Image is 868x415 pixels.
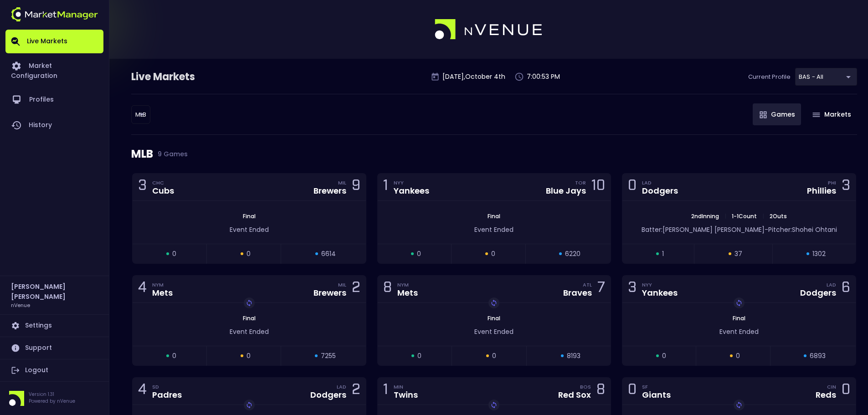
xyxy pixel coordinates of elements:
[310,391,346,399] div: Dodgers
[29,398,75,405] p: Powered by nVenue
[247,351,251,361] span: 0
[722,212,729,220] span: |
[417,351,421,361] span: 0
[11,7,98,21] img: logo
[11,282,98,302] h2: [PERSON_NAME] [PERSON_NAME]
[485,212,503,220] span: Final
[628,179,637,195] div: 0
[383,383,388,400] div: 1
[138,281,147,297] div: 4
[338,179,346,186] div: MIL
[527,72,560,82] p: 7:00:53 PM
[563,289,592,297] div: Braves
[490,401,498,409] img: replayImg
[474,327,514,336] span: Event Ended
[247,249,251,259] span: 0
[734,249,742,259] span: 37
[662,249,664,259] span: 1
[417,249,421,259] span: 0
[492,351,496,361] span: 0
[827,383,836,390] div: CIN
[842,179,850,195] div: 3
[546,187,586,195] div: Blue Jays
[152,391,182,399] div: Padres
[719,327,759,336] span: Event Ended
[828,179,836,186] div: PHI
[152,179,174,186] div: CHC
[435,19,543,40] img: logo
[827,281,836,288] div: LAD
[642,289,678,297] div: Yankees
[246,401,253,409] img: replayImg
[172,351,176,361] span: 0
[760,111,767,118] img: gameIcon
[842,281,850,297] div: 6
[29,391,75,398] p: Version 1.31
[394,179,429,186] div: NYY
[628,281,637,297] div: 3
[597,281,605,297] div: 7
[240,314,258,322] span: Final
[5,53,103,87] a: Market Configuration
[321,249,336,259] span: 6614
[5,391,103,406] div: Version 1.31Powered by nVenue
[688,212,722,220] span: 2nd Inning
[11,302,30,308] h3: nVenue
[5,337,103,359] a: Support
[138,383,147,400] div: 4
[230,225,269,234] span: Event Ended
[5,87,103,113] a: Profiles
[313,289,346,297] div: Brewers
[172,249,176,259] span: 0
[246,299,253,307] img: replayImg
[394,391,418,399] div: Twins
[152,383,182,390] div: SD
[662,351,666,361] span: 0
[565,249,580,259] span: 6220
[383,281,392,297] div: 8
[152,289,173,297] div: Mets
[642,187,678,195] div: Dodgers
[152,281,173,288] div: NYM
[240,212,258,220] span: Final
[485,314,503,322] span: Final
[321,351,336,361] span: 7255
[735,299,743,307] img: replayImg
[812,113,820,117] img: gameIcon
[131,105,150,124] div: BAS - All
[313,187,346,195] div: Brewers
[642,383,671,390] div: SF
[767,212,790,220] span: 2 Outs
[397,289,418,297] div: Mets
[567,351,580,361] span: 8193
[642,391,671,399] div: Giants
[795,68,857,86] div: BAS - All
[642,179,678,186] div: LAD
[5,359,103,381] a: Logout
[337,383,346,390] div: LAD
[5,30,103,53] a: Live Markets
[5,315,103,337] a: Settings
[152,187,174,195] div: Cubs
[5,113,103,138] a: History
[131,70,242,84] div: Live Markets
[810,351,826,361] span: 6893
[816,391,836,399] div: Reds
[397,281,418,288] div: NYM
[490,299,498,307] img: replayImg
[730,314,748,322] span: Final
[591,179,605,195] div: 10
[768,225,837,234] span: Pitcher: Shohei Ohtani
[735,401,743,409] img: replayImg
[491,249,495,259] span: 0
[474,225,514,234] span: Event Ended
[729,212,760,220] span: 1 - 1 Count
[842,383,850,400] div: 0
[352,179,360,195] div: 9
[138,179,147,195] div: 3
[394,187,429,195] div: Yankees
[642,225,765,234] span: Batter: [PERSON_NAME] [PERSON_NAME]
[230,327,269,336] span: Event Ended
[807,187,836,195] div: Phillies
[580,383,591,390] div: BOS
